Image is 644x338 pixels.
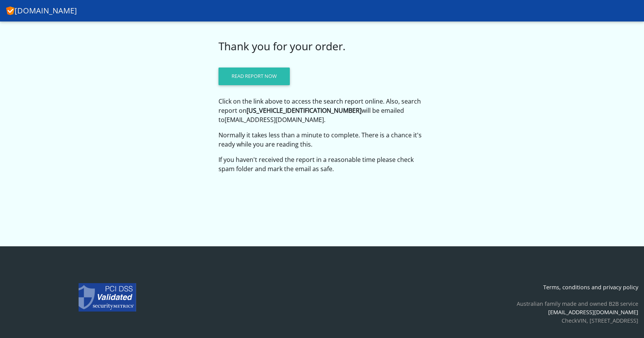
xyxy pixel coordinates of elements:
[219,97,426,124] p: Click on the link above to access the search report online. Also, search report on will be emaile...
[219,40,426,53] h3: Thank you for your order.
[219,130,426,149] p: Normally it takes less than a minute to complete. There is a chance it's ready while you are read...
[219,68,290,85] a: Read report now
[246,106,361,115] strong: [US_VEHICLE_IDENTIFICATION_NUMBER]
[79,283,136,312] img: SecurityMetrics Credit Card Safe
[219,155,426,173] p: If you haven't received the report in a reasonable time please check spam folder and mark the ema...
[543,284,638,291] a: Terms, conditions and privacy policy
[548,308,638,316] a: [EMAIL_ADDRESS][DOMAIN_NAME]
[215,283,644,325] div: Australian family made and owned B2B service CheckVIN, [STREET_ADDRESS]
[6,5,15,15] img: CarHistory.net.au logo
[6,3,77,18] a: [DOMAIN_NAME]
